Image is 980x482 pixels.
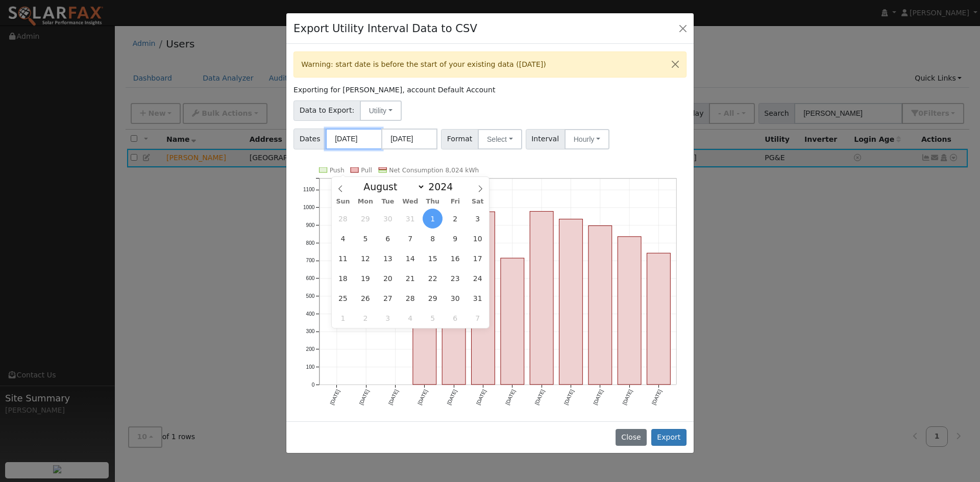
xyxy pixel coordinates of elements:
rect: onclick="" [559,219,582,385]
span: August 12, 2024 [355,248,375,268]
span: August 17, 2024 [468,248,487,268]
span: August 30, 2024 [445,288,465,308]
span: August 8, 2024 [423,229,443,248]
rect: onclick="" [442,197,465,385]
span: September 6, 2024 [445,308,465,328]
span: Dates [293,129,326,149]
span: July 28, 2024 [333,209,353,229]
span: September 7, 2024 [468,308,487,328]
span: August 3, 2024 [468,209,487,229]
button: Utility [360,100,402,121]
text: [DATE] [651,389,663,406]
text: [DATE] [622,389,633,406]
text: [DATE] [504,389,516,406]
span: August 21, 2024 [400,268,420,288]
input: Year [425,181,462,192]
text: 1000 [303,205,315,210]
span: July 31, 2024 [400,209,420,229]
span: August 16, 2024 [445,248,465,268]
button: Select [478,129,522,149]
span: August 20, 2024 [378,268,398,288]
button: Close [616,429,647,446]
span: Mon [354,198,377,205]
text: Push [330,167,345,174]
span: Data to Export: [293,100,360,121]
text: [DATE] [475,389,487,406]
label: Exporting for [PERSON_NAME], account Default Account [293,85,495,95]
span: August 2, 2024 [445,209,465,229]
rect: onclick="" [647,253,670,385]
span: August 7, 2024 [400,229,420,248]
rect: onclick="" [530,211,553,384]
span: Interval [526,129,565,149]
rect: onclick="" [472,212,495,385]
span: September 1, 2024 [333,308,353,328]
span: August 10, 2024 [468,229,487,248]
text: 600 [306,275,315,281]
span: Fri [444,198,467,205]
span: August 13, 2024 [378,248,398,268]
span: August 28, 2024 [400,288,420,308]
span: September 5, 2024 [423,308,443,328]
text: 800 [306,240,315,246]
button: Hourly [565,129,609,149]
text: 0 [312,382,315,388]
span: August 27, 2024 [378,288,398,308]
text: 400 [306,311,315,317]
span: August 9, 2024 [445,229,465,248]
span: Sun [332,198,354,205]
span: August 15, 2024 [423,248,443,268]
span: July 29, 2024 [355,209,375,229]
text: [DATE] [358,389,370,406]
rect: onclick="" [413,226,436,385]
span: August 14, 2024 [400,248,420,268]
text: 1100 [303,187,315,193]
span: August 29, 2024 [423,288,443,308]
span: August 5, 2024 [355,229,375,248]
span: August 18, 2024 [333,268,353,288]
button: Close [676,21,690,35]
span: July 30, 2024 [378,209,398,229]
text: [DATE] [446,389,458,406]
span: Sat [467,198,489,205]
button: Close [665,52,686,77]
span: August 22, 2024 [423,268,443,288]
span: August 11, 2024 [333,248,353,268]
button: Export [651,429,687,446]
span: Thu [422,198,444,205]
span: August 23, 2024 [445,268,465,288]
rect: onclick="" [589,226,612,385]
text: 700 [306,258,315,263]
text: 900 [306,222,315,228]
span: Format [441,129,478,149]
text: 100 [306,364,315,370]
div: Warning: start date is before the start of your existing data ([DATE]) [293,52,687,78]
text: [DATE] [416,389,428,406]
text: Net Consumption 8,024 kWh [389,167,479,174]
span: Tue [377,198,399,205]
text: [DATE] [534,389,546,406]
text: [DATE] [592,389,604,406]
text: 300 [306,328,315,334]
span: August 26, 2024 [355,288,375,308]
span: September 3, 2024 [378,308,398,328]
text: [DATE] [329,389,341,406]
span: September 4, 2024 [400,308,420,328]
span: Wed [399,198,422,205]
text: 500 [306,293,315,299]
span: August 24, 2024 [468,268,487,288]
text: 200 [306,346,315,352]
span: August 19, 2024 [355,268,375,288]
text: [DATE] [387,389,399,406]
select: Month [358,181,425,193]
text: Pull [361,167,372,174]
span: September 2, 2024 [355,308,375,328]
text: [DATE] [563,389,575,406]
span: August 25, 2024 [333,288,353,308]
span: August 31, 2024 [468,288,487,308]
rect: onclick="" [501,258,524,385]
span: August 4, 2024 [333,229,353,248]
span: August 6, 2024 [378,229,398,248]
span: August 1, 2024 [423,209,443,229]
h4: Export Utility Interval Data to CSV [293,20,477,37]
